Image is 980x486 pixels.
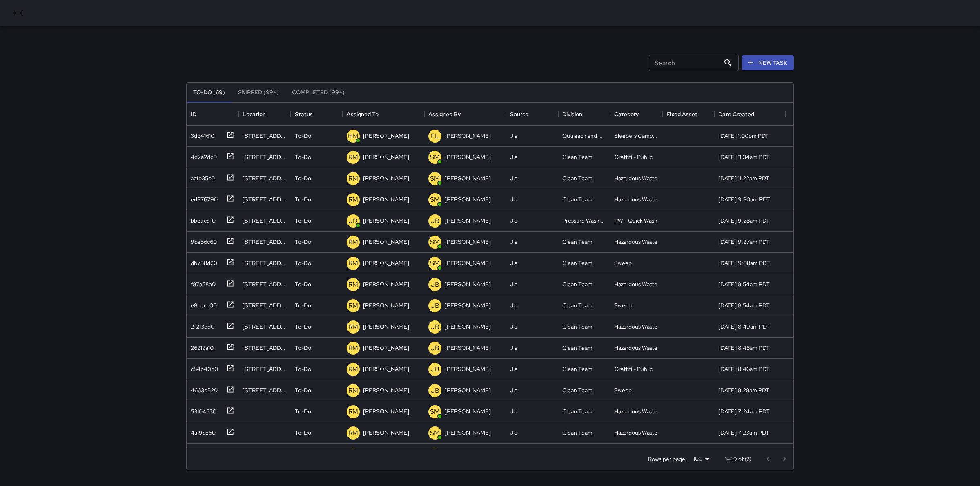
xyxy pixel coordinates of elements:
p: [PERSON_NAME] [445,132,491,140]
p: [PERSON_NAME] [445,344,491,352]
div: Clean Team [562,195,592,203]
p: [PERSON_NAME] [363,280,409,288]
div: Jia [510,153,517,161]
p: RM [348,258,358,268]
div: Status [295,103,313,126]
div: 57 9th Street [243,280,286,288]
p: SM [430,258,440,268]
div: 9/1/2025, 9:28am PDT [718,216,770,225]
div: Location [238,103,290,126]
div: 9/1/2025, 7:23am PDT [718,429,769,437]
div: Clean Team [562,238,592,246]
p: SM [430,428,440,438]
div: 26212a10 [187,340,214,352]
p: RM [348,322,358,332]
div: 9/1/2025, 11:22am PDT [718,174,769,182]
p: To-Do [295,259,311,267]
div: 100 [690,453,712,465]
p: FL [431,131,439,141]
div: acfb35c0 [187,171,215,182]
button: To-Do (69) [187,83,232,102]
div: 9/1/2025, 8:46am PDT [718,365,770,373]
p: [PERSON_NAME] [363,259,409,267]
div: 9/1/2025, 7:24am PDT [718,407,770,415]
p: RM [348,407,358,417]
div: Clean Team [562,323,592,331]
div: 9ce56c60 [187,234,217,246]
button: Completed (99+) [285,83,351,102]
div: Jia [510,259,517,267]
p: To-Do [295,365,311,373]
p: [PERSON_NAME] [363,216,409,225]
button: Skipped (99+) [232,83,285,102]
div: 57 9th Street [243,301,286,309]
p: [PERSON_NAME] [363,238,409,246]
div: c84b40b0 [187,362,218,373]
div: Graffiti - Public [614,365,653,373]
p: RM [348,343,358,353]
p: [PERSON_NAME] [445,153,491,161]
div: 2f213dd0 [187,319,214,331]
div: Clean Team [562,344,592,352]
div: 9/1/2025, 8:54am PDT [718,280,770,288]
div: Location [243,103,266,126]
p: JB [431,301,439,311]
p: To-Do [295,429,311,437]
p: To-Do [295,216,311,225]
div: Jia [510,195,517,203]
div: Sweep [614,259,632,267]
div: Jia [510,365,517,373]
p: [PERSON_NAME] [445,301,491,309]
p: [PERSON_NAME] [445,174,491,182]
div: 9/1/2025, 8:48am PDT [718,344,770,352]
p: JB [431,280,439,289]
div: 1435 Market Street [243,323,286,331]
p: RM [348,195,358,205]
p: [PERSON_NAME] [445,259,491,267]
p: JB [431,216,439,226]
div: 9/1/2025, 9:08am PDT [718,259,770,267]
div: 1525 Market Street [243,365,286,373]
p: [PERSON_NAME] [363,344,409,352]
div: Assigned By [428,103,461,126]
p: HM [348,131,359,141]
div: Jia [510,216,517,225]
p: SM [430,152,440,162]
div: f87a58b0 [187,277,216,288]
div: 1408 Market Street [243,344,286,352]
p: RM [348,301,358,311]
p: SM [430,407,440,417]
div: Jia [510,238,517,246]
div: Jia [510,386,517,394]
p: [PERSON_NAME] [445,429,491,437]
p: [PERSON_NAME] [445,386,491,394]
p: [PERSON_NAME] [363,174,409,182]
div: Hazardous Waste [614,429,657,437]
div: Division [562,103,582,126]
p: [PERSON_NAME] [445,323,491,331]
div: Division [558,103,610,126]
div: PW - Quick Wash [614,216,657,225]
p: RM [348,364,358,374]
p: JB [431,343,439,353]
div: 53104530 [187,404,216,415]
div: Graffiti - Public [614,153,653,161]
div: Date Created [718,103,754,126]
div: 150 Van Ness Avenue [243,195,286,203]
p: [PERSON_NAME] [363,195,409,203]
div: Clean Team [562,429,592,437]
p: [PERSON_NAME] [363,132,409,140]
p: [PERSON_NAME] [363,429,409,437]
div: 2b221a30 [187,446,215,458]
div: 4663b520 [187,383,218,394]
p: RM [348,386,358,395]
div: 3db41610 [187,128,214,140]
div: 9/1/2025, 8:49am PDT [718,323,770,331]
div: 9/1/2025, 9:30am PDT [718,195,770,203]
p: [PERSON_NAME] [363,365,409,373]
p: [PERSON_NAME] [363,153,409,161]
p: SM [430,195,440,205]
div: Sweep [614,301,632,309]
div: Hazardous Waste [614,238,657,246]
p: JB [431,322,439,332]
